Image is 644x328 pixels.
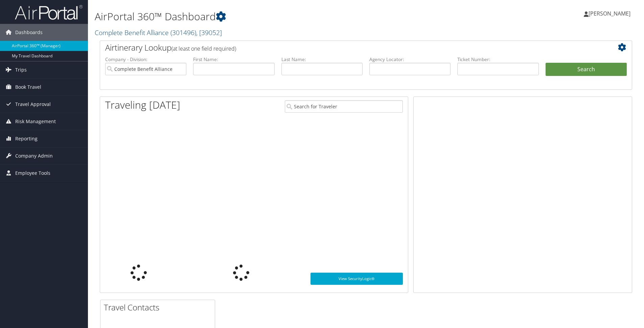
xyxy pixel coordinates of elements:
[584,3,637,24] a: [PERSON_NAME]
[104,302,215,313] h2: Travel Contacts
[171,45,236,52] span: (at least one field required)
[281,56,363,63] label: Last Name:
[310,273,403,285] a: View SecurityLogic®
[15,165,50,182] span: Employee Tools
[457,56,538,63] label: Ticket Number:
[15,147,53,164] span: Company Admin
[15,4,83,20] img: airportal-logo.png
[15,24,43,41] span: Dashboards
[105,56,186,63] label: Company - Division:
[285,100,403,113] input: Search for Traveler
[105,98,180,112] h1: Traveling [DATE]
[196,28,222,37] span: , [ 39052 ]
[369,56,451,63] label: Agency Locator:
[15,130,38,147] span: Reporting
[95,9,456,24] h1: AirPortal 360™ Dashboard
[95,28,222,37] a: Complete Benefit Alliance
[546,63,627,76] button: Search
[589,10,630,17] span: [PERSON_NAME]
[193,56,274,63] label: First Name:
[15,61,27,78] span: Trips
[15,96,51,113] span: Travel Approval
[15,113,56,130] span: Risk Management
[170,28,196,37] span: ( 301496 )
[105,42,582,53] h2: Airtinerary Lookup
[15,79,41,95] span: Book Travel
